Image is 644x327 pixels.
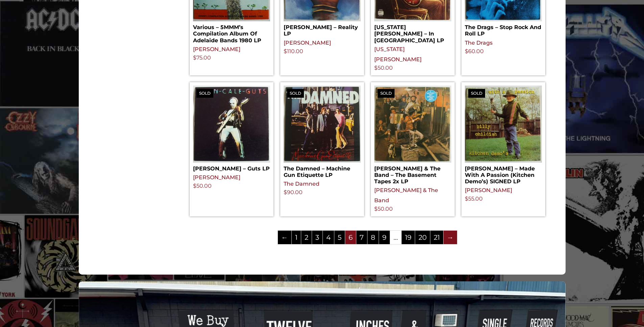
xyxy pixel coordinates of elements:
span: $ [284,48,287,54]
a: [PERSON_NAME] [193,174,240,181]
span: Sold [196,89,213,98]
h2: [US_STATE][PERSON_NAME] – In [GEOGRAPHIC_DATA] LP [374,21,451,44]
a: Sold[PERSON_NAME] – Guts LP [193,86,270,172]
a: Page 4 [323,231,334,244]
bdi: 50.00 [193,183,212,189]
span: … [390,231,401,244]
span: Sold [378,89,395,98]
a: Sold[PERSON_NAME] – Made With A Passion (Kitchen Demo’s) SIGNED LP [465,86,542,185]
span: $ [284,189,287,195]
bdi: 110.00 [284,48,303,54]
a: The Damned [284,181,319,187]
a: Page 5 [334,231,345,244]
span: Sold [287,89,304,98]
h2: [PERSON_NAME] – Made With A Passion (Kitchen Demo’s) SIGNED LP [465,163,542,185]
a: [PERSON_NAME] & The Band [374,187,438,204]
bdi: 50.00 [374,206,393,212]
a: Page 2 [301,231,312,244]
a: Page 21 [430,231,443,244]
img: Bob Dylan & The Band – The Basement Tapes 2x LP [374,86,451,163]
a: [US_STATE][PERSON_NAME] [374,46,422,63]
bdi: 75.00 [193,54,211,61]
h2: The Drags – Stop Rock And Roll LP [465,21,542,37]
a: Page 19 [402,231,415,244]
a: Page 7 [356,231,367,244]
a: Sold[PERSON_NAME] & The Band – The Basement Tapes 2x LP [374,86,451,185]
a: ← [278,231,291,244]
h2: [PERSON_NAME] – Reality LP [284,21,361,37]
bdi: 60.00 [465,48,484,54]
span: $ [374,65,378,71]
bdi: 50.00 [374,65,393,71]
a: The Drags [465,40,493,46]
a: Page 3 [312,231,323,244]
bdi: 55.00 [465,195,483,202]
a: → [444,231,457,244]
span: $ [193,54,196,61]
span: Page 6 [345,231,356,244]
h2: The Damned – Machine Gun Etiquette LP [284,163,361,178]
a: Page 1 [292,231,301,244]
span: $ [193,183,196,189]
img: Billy Childish – Made With A Passion (Kitchen Demo's) SIGNED LP [465,86,542,163]
span: $ [465,195,468,202]
a: Page 20 [415,231,430,244]
span: $ [374,206,378,212]
a: Page 9 [379,231,390,244]
bdi: 90.00 [284,189,303,195]
nav: Product Pagination [190,230,545,248]
img: John Cale – Guts LP [193,86,270,163]
span: Sold [468,89,485,98]
h2: Various – 5MMM’s Compilation Album Of Adelaide Bands 1980 LP [193,21,270,44]
a: [PERSON_NAME] [465,187,512,193]
a: SoldThe Damned – Machine Gun Etiquette LP [284,86,361,178]
a: Page 8 [367,231,379,244]
a: [PERSON_NAME] [193,46,240,52]
h2: [PERSON_NAME] – Guts LP [193,163,270,172]
a: [PERSON_NAME] [284,40,331,46]
img: The Damned – Machine Gun Etiquette LP [284,86,361,163]
span: $ [465,48,468,54]
h2: [PERSON_NAME] & The Band – The Basement Tapes 2x LP [374,163,451,185]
